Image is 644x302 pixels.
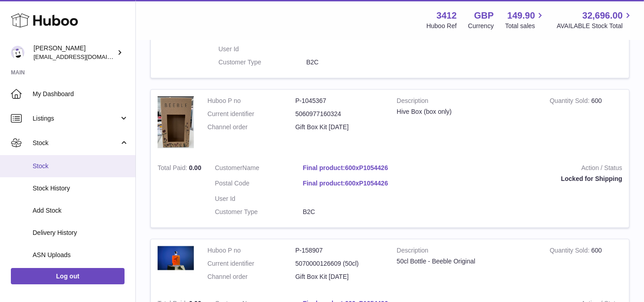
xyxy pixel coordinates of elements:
a: Final product:600xP1054426 [303,179,391,188]
strong: Quantity Sold [550,97,591,107]
dd: Gift Box Kit [DATE] [295,273,383,281]
dd: B2C [306,58,394,67]
strong: Action / Status [404,164,622,175]
dt: Customer Type [215,208,303,216]
span: AVAILABLE Stock Total [557,22,633,30]
span: Stock [33,139,119,147]
strong: GBP [474,10,494,22]
div: Hive Box (box only) [397,107,536,116]
span: 32,696.00 [582,10,623,22]
span: 149.90 [507,10,535,22]
dt: Current identifier [207,110,295,118]
span: [EMAIL_ADDRESS][DOMAIN_NAME] [34,53,133,60]
a: 149.90 Total sales [505,10,545,30]
a: Log out [11,268,125,284]
img: 34121682000890.JPG [158,246,194,270]
span: My Dashboard [33,90,129,98]
dd: P-1045367 [295,97,383,105]
dt: Customer Type [218,58,306,67]
strong: Description [397,246,536,257]
dt: Current identifier [207,259,295,268]
strong: Description [397,97,536,107]
dt: User Id [215,195,303,203]
div: 50cl Bottle - Beeble Original [397,257,536,266]
dt: Channel order [207,123,295,132]
span: Customer [215,164,243,171]
dd: B2C [303,208,391,216]
span: Total sales [505,22,545,30]
strong: 3412 [437,10,457,22]
dd: 5070000126609 (50cl) [295,259,383,268]
strong: Total Paid [158,164,189,174]
dt: Postal Code [215,179,303,190]
strong: Quantity Sold [550,247,591,256]
dt: Huboo P no [207,246,295,255]
td: 600 [543,239,629,292]
a: Final product:600xP1054426 [303,164,391,172]
span: Listings [33,114,119,123]
dt: Huboo P no [207,97,295,105]
td: 600 [543,90,629,157]
span: ASN Uploads [33,251,129,259]
dd: Gift Box Kit [DATE] [295,123,383,132]
div: Currency [468,22,494,30]
span: Stock History [33,184,129,193]
div: Locked for Shipping [404,175,622,183]
img: info@beeble.buzz [11,46,24,59]
dt: Name [215,164,303,175]
dt: Channel order [207,273,295,281]
span: Delivery History [33,229,129,237]
dd: P-158907 [295,246,383,255]
span: 0.00 [189,164,201,171]
dd: 5060977160324 [295,110,383,118]
div: [PERSON_NAME] [34,44,115,61]
dt: User Id [218,45,306,54]
span: Stock [33,162,129,170]
a: 32,696.00 AVAILABLE Stock Total [557,10,633,30]
span: Add Stock [33,206,129,215]
img: 34121747730271.jpg [158,97,194,148]
div: Huboo Ref [427,22,457,30]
